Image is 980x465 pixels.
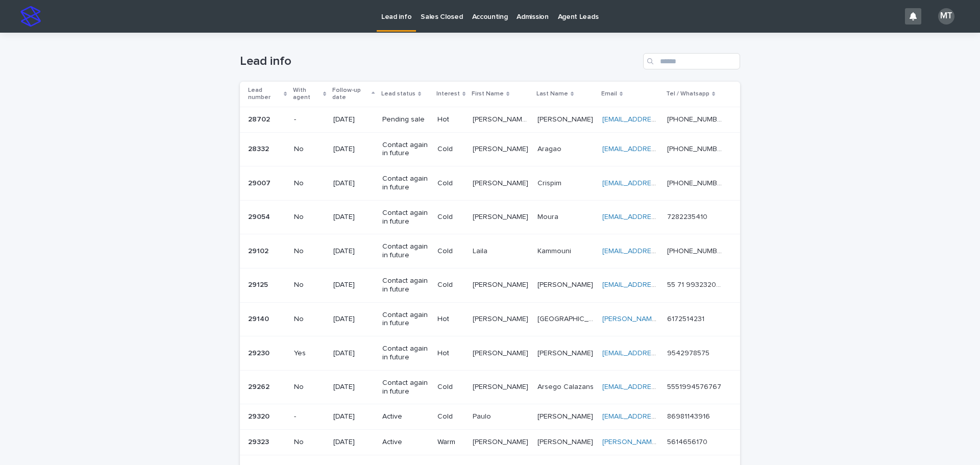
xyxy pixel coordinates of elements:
[240,107,740,132] tr: 2870228702 -[DATE]Pending saleHot[PERSON_NAME] [PERSON_NAME][PERSON_NAME] [PERSON_NAME] [PERSON_N...
[602,438,829,446] a: [PERSON_NAME][EMAIL_ADDRESS][PERSON_NAME][DOMAIN_NAME]
[240,370,740,404] tr: 2926229262 No[DATE]Contact again in futureCold[PERSON_NAME][PERSON_NAME] Arsego CalazansArsego Ca...
[294,383,325,391] p: No
[473,436,530,447] p: [PERSON_NAME]
[537,347,595,358] p: [PERSON_NAME]
[473,113,531,124] p: [PERSON_NAME] [PERSON_NAME]
[537,279,595,289] p: [PERSON_NAME]
[382,242,429,260] p: Contact again in future
[667,143,726,154] p: [PHONE_NUMBER]
[240,404,740,430] tr: 2932029320 -[DATE]ActiveColdPauloPaulo [PERSON_NAME][PERSON_NAME] [EMAIL_ADDRESS][DOMAIN_NAME] 86...
[248,113,272,124] p: 28702
[333,179,374,188] p: [DATE]
[294,315,325,324] p: No
[602,145,718,153] a: [EMAIL_ADDRESS][DOMAIN_NAME]
[333,349,374,358] p: [DATE]
[240,132,740,166] tr: 2833228332 No[DATE]Contact again in futureCold[PERSON_NAME][PERSON_NAME] AragaoAragao [EMAIL_ADDR...
[294,247,325,256] p: No
[667,313,706,324] p: 6172514231
[473,143,530,154] p: [PERSON_NAME]
[248,313,271,324] p: 29140
[248,245,271,256] p: 29102
[240,166,740,201] tr: 2900729007 No[DATE]Contact again in futureCold[PERSON_NAME][PERSON_NAME] CrispimCrispim [EMAIL_AD...
[332,85,369,104] p: Follow-up date
[20,6,41,27] img: stacker-logo-s-only.png
[248,177,273,188] p: 29007
[333,281,374,289] p: [DATE]
[602,116,718,123] a: [EMAIL_ADDRESS][DOMAIN_NAME]
[333,438,374,447] p: [DATE]
[294,438,325,447] p: No
[333,145,374,154] p: [DATE]
[248,279,270,289] p: 29125
[472,88,504,100] p: First Name
[473,410,493,421] p: Paulo
[248,347,272,358] p: 29230
[473,211,530,222] p: [PERSON_NAME]
[436,88,460,100] p: Interest
[333,115,374,124] p: [DATE]
[382,115,429,124] p: Pending sale
[240,336,740,371] tr: 2923029230 Yes[DATE]Contact again in futureHot[PERSON_NAME][PERSON_NAME] [PERSON_NAME][PERSON_NAM...
[602,413,718,420] a: [EMAIL_ADDRESS][DOMAIN_NAME]
[437,315,464,324] p: Hot
[294,179,325,188] p: No
[602,180,718,187] a: [EMAIL_ADDRESS][DOMAIN_NAME]
[602,213,718,221] a: [EMAIL_ADDRESS][DOMAIN_NAME]
[294,145,325,154] p: No
[537,143,563,154] p: Aragao
[537,113,595,124] p: [PERSON_NAME]
[240,302,740,336] tr: 2914029140 No[DATE]Contact again in futureHot[PERSON_NAME][PERSON_NAME] [GEOGRAPHIC_DATA][GEOGRAP...
[248,85,281,104] p: Lead number
[938,8,954,25] div: MT
[602,281,718,288] a: [EMAIL_ADDRESS][DOMAIN_NAME]
[473,279,530,289] p: [PERSON_NAME]
[382,345,429,362] p: Contact again in future
[437,145,464,154] p: Cold
[382,379,429,396] p: Contact again in future
[294,115,325,124] p: -
[643,53,740,69] input: Search
[437,349,464,358] p: Hot
[248,381,272,391] p: 29262
[667,381,723,391] p: 5551994576767
[381,88,415,100] p: Lead status
[333,412,374,421] p: [DATE]
[248,211,272,222] p: 29054
[537,381,596,391] p: Arsego Calazans
[437,383,464,391] p: Cold
[382,311,429,328] p: Contact again in future
[437,281,464,289] p: Cold
[437,179,464,188] p: Cold
[602,383,718,390] a: [EMAIL_ADDRESS][DOMAIN_NAME]
[437,247,464,256] p: Cold
[382,141,429,158] p: Contact again in future
[537,211,560,222] p: Moura
[382,412,429,421] p: Active
[437,213,464,222] p: Cold
[248,143,271,154] p: 28332
[294,281,325,289] p: No
[240,200,740,234] tr: 2905429054 No[DATE]Contact again in futureCold[PERSON_NAME][PERSON_NAME] MouraMoura [EMAIL_ADDRES...
[382,209,429,226] p: Contact again in future
[248,410,272,421] p: 29320
[602,315,773,323] a: [PERSON_NAME][EMAIL_ADDRESS][DOMAIN_NAME]
[333,383,374,391] p: [DATE]
[473,177,530,188] p: [PERSON_NAME]
[294,412,325,421] p: -
[382,277,429,294] p: Contact again in future
[473,381,530,391] p: [PERSON_NAME]
[437,438,464,447] p: Warm
[473,245,489,256] p: Laila
[667,436,709,447] p: 5614656170
[667,245,726,256] p: +55 11 987509095
[537,177,563,188] p: Crispim
[382,175,429,192] p: Contact again in future
[602,248,718,255] a: [EMAIL_ADDRESS][DOMAIN_NAME]
[667,211,709,222] p: 7282235410
[667,113,726,124] p: [PHONE_NUMBER]
[536,88,568,100] p: Last Name
[667,279,726,289] p: 55 71 993232009
[667,347,712,358] p: 9542978575
[537,410,595,421] p: [PERSON_NAME]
